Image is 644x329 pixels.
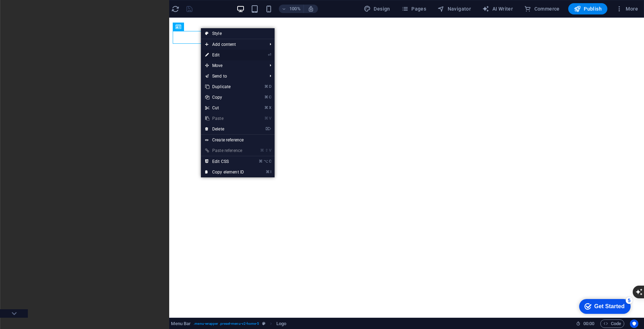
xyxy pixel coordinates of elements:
i: I [270,170,271,174]
i: ⌥ [264,159,268,164]
div: Get Started 5 items remaining, 0% complete [4,4,55,18]
div: Design (Ctrl+Alt+Y) [361,3,393,14]
button: Usercentrics [630,319,638,328]
a: ⌘DDuplicate [201,81,248,92]
span: Design [364,5,390,12]
i: This element is a customizable preset [262,322,265,325]
span: AI Writer [482,5,513,12]
button: Publish [568,3,607,14]
i: V [269,116,271,121]
i: ⌘ [260,148,264,153]
div: 5 [50,1,57,8]
button: Code [600,319,624,328]
span: More [616,5,638,12]
h6: Session time [576,319,595,328]
i: C [269,95,271,99]
a: ⌘VPaste [201,113,248,124]
i: On resize automatically adjust zoom level to fit chosen device. [308,6,314,12]
span: 00 00 [583,319,594,328]
span: Pages [401,5,426,12]
span: Navigator [437,5,471,12]
i: ⇧ [265,148,268,153]
i: ⌘ [264,95,268,99]
h6: 100% [289,5,301,13]
i: ⌘ [266,170,270,174]
a: ⌘XCut [201,103,248,113]
i: X [269,105,271,110]
button: Design [361,3,393,14]
i: C [269,159,271,164]
span: . menu-wrapper .preset-menu-v2-home-5 [194,319,259,328]
span: Move [201,60,264,71]
button: reload [171,5,179,13]
i: D [269,84,271,89]
button: Pages [399,3,429,14]
span: Click to select. Double-click to edit [276,319,286,328]
span: Add content [201,39,264,50]
a: ⏎Edit [201,50,248,60]
span: : [588,321,589,326]
span: Click to select. Double-click to edit [171,319,191,328]
i: ⏎ [268,53,271,57]
button: More [613,3,641,14]
i: V [269,148,271,153]
a: Create reference [201,135,275,145]
a: ⌘⌥CEdit CSS [201,156,248,167]
span: Code [603,319,621,328]
a: ⌘ICopy element ID [201,167,248,177]
button: AI Writer [479,3,516,14]
span: Commerce [524,5,560,12]
a: ⌦Delete [201,124,248,134]
button: 100% [279,5,304,13]
button: Commerce [521,3,563,14]
i: Reload page [171,5,179,13]
i: ⌘ [264,84,268,89]
a: ⌘CCopy [201,92,248,103]
i: ⌦ [265,127,271,131]
a: Style [201,28,275,39]
a: Send to [201,71,264,81]
button: Navigator [435,3,474,14]
i: ⌘ [259,159,263,164]
span: Publish [574,5,602,12]
i: ⌘ [264,105,268,110]
i: ⌘ [264,116,268,121]
div: Get Started [19,8,49,14]
a: ⌘⇧VPaste reference [201,145,248,156]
